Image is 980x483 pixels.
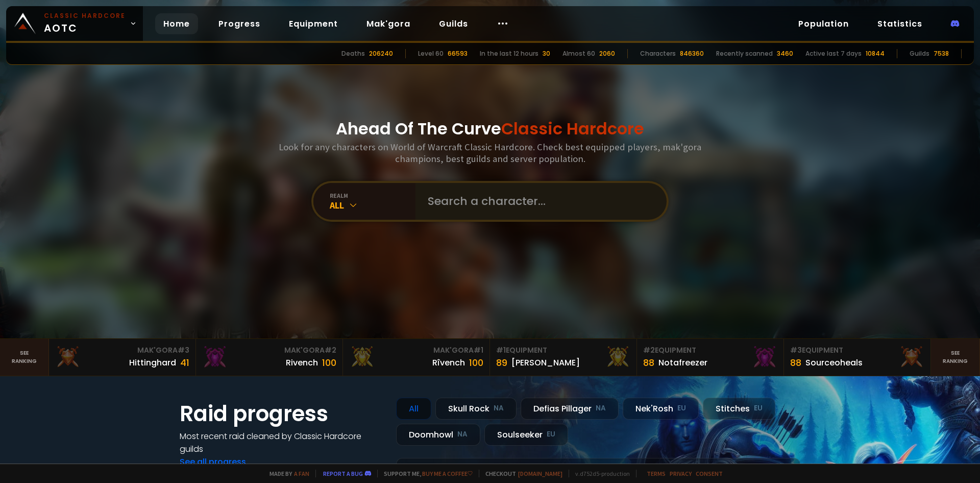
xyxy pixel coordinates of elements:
a: Report a bug [323,470,363,477]
small: EU [677,403,686,413]
a: See all progress [180,456,246,468]
a: Guilds [431,13,476,34]
div: All [396,398,431,420]
div: In the last 12 hours [480,49,538,58]
a: #2Equipment88Notafreezer [637,339,784,376]
div: Defias Pillager [521,398,619,420]
div: Mak'Gora [202,345,336,356]
a: Privacy [670,470,692,477]
small: EU [547,429,555,440]
small: EU [754,403,763,413]
small: Classic Hardcore [44,11,126,20]
div: realm [330,192,415,199]
a: Mak'Gora#2Rivench100 [196,339,343,376]
span: AOTC [44,11,126,36]
div: Guilds [910,49,929,58]
h1: Ahead Of The Curve [336,117,644,141]
div: Hittinghard [129,356,176,369]
div: Notafreezer [658,356,707,369]
h1: Raid progress [180,398,384,430]
div: 206240 [369,49,393,58]
small: NA [494,403,504,413]
div: 88 [643,356,654,370]
div: 100 [322,356,336,370]
div: Equipment [790,345,924,356]
a: Population [790,13,857,34]
small: NA [457,429,468,440]
a: Classic HardcoreAOTC [6,6,143,41]
a: a fan [294,470,309,477]
small: NA [596,403,606,413]
a: Equipment [281,13,346,34]
div: Active last 7 days [805,49,862,58]
a: #3Equipment88Sourceoheals [784,339,931,376]
div: Equipment [496,345,630,356]
div: All [330,199,415,211]
a: Progress [210,13,268,34]
div: Nek'Rosh [623,398,699,420]
span: Support me, [377,470,473,477]
div: 41 [180,356,189,370]
a: Statistics [869,13,930,34]
span: # 1 [474,345,483,355]
a: Mak'gora [358,13,419,34]
div: Recently scanned [716,49,773,58]
div: 89 [496,356,507,370]
h3: Look for any characters on World of Warcraft Classic Hardcore. Check best equipped players, mak'g... [275,141,705,165]
a: Mak'Gora#3Hittinghard41 [49,339,196,376]
span: # 1 [496,345,506,355]
div: Equipment [643,345,777,356]
div: 66593 [448,49,468,58]
span: v. d752d5 - production [569,470,630,477]
span: Made by [263,470,309,477]
a: [DOMAIN_NAME] [518,470,562,477]
div: Soulseeker [484,424,568,446]
div: Skull Rock [435,398,517,420]
a: Home [155,13,198,34]
div: 2060 [599,49,615,58]
div: Doomhowl [396,424,480,446]
div: Deaths [341,49,365,58]
div: Level 60 [418,49,444,58]
div: 30 [543,49,550,58]
span: # 3 [178,345,189,355]
div: 100 [469,356,483,370]
input: Search a character... [422,183,654,220]
span: Checkout [479,470,562,477]
div: Almost 60 [562,49,595,58]
div: Rîvench [432,356,465,369]
h4: Most recent raid cleaned by Classic Hardcore guilds [180,430,384,455]
a: Terms [647,470,666,477]
span: # 2 [325,345,336,355]
span: # 3 [790,345,802,355]
div: 88 [790,356,801,370]
a: #1Equipment89[PERSON_NAME] [490,339,637,376]
span: # 2 [643,345,655,355]
div: 10844 [866,49,885,58]
a: Mak'Gora#1Rîvench100 [343,339,490,376]
div: Rivench [286,356,318,369]
div: Stitches [703,398,775,420]
div: 846360 [680,49,704,58]
div: Mak'Gora [349,345,483,356]
span: Classic Hardcore [501,117,644,140]
a: Buy me a coffee [422,470,473,477]
a: Seeranking [931,339,980,376]
div: 3460 [777,49,793,58]
div: Characters [640,49,676,58]
a: Consent [696,470,723,477]
div: 7538 [934,49,949,58]
div: Sourceoheals [805,356,863,369]
div: [PERSON_NAME] [511,356,580,369]
div: Mak'Gora [55,345,189,356]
